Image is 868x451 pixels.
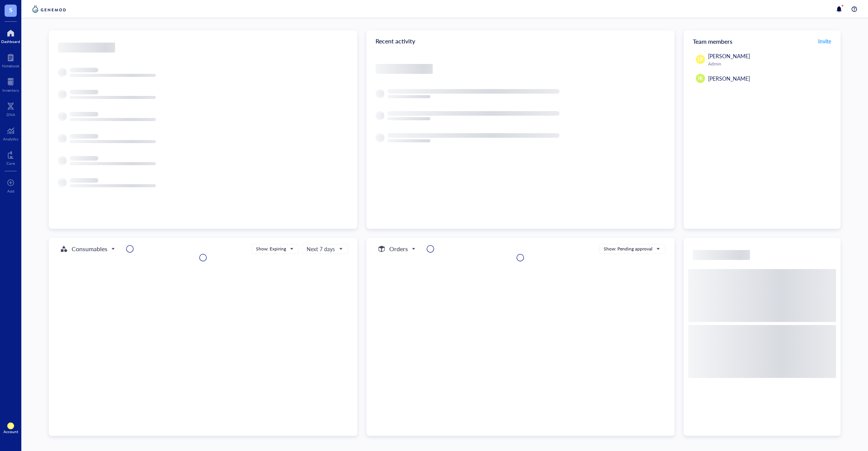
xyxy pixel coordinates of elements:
[256,245,286,252] div: Show: Expiring
[72,244,107,253] h5: Consumables
[6,112,15,117] div: DNA
[604,245,652,252] div: Show: Pending approval
[818,35,831,47] button: Invite
[389,244,408,253] h5: Orders
[818,37,831,45] span: Invite
[6,100,15,117] a: DNA
[307,245,342,252] span: Next 7 days
[698,75,703,82] span: IK
[684,30,841,52] div: Team members
[3,124,18,141] a: Analytics
[698,56,703,63] span: LR
[3,137,18,141] div: Analytics
[1,39,20,44] div: Dashboard
[6,161,15,166] div: Core
[2,51,19,68] a: Notebook
[3,429,18,434] div: Account
[708,75,750,82] span: [PERSON_NAME]
[6,149,15,166] a: Core
[708,52,750,60] span: [PERSON_NAME]
[366,30,675,52] div: Recent activity
[30,5,68,14] img: genemod-logo
[708,61,833,67] div: Admin
[9,5,13,14] span: S
[2,76,19,92] a: Inventory
[2,64,19,68] div: Notebook
[2,88,19,92] div: Inventory
[9,424,13,428] span: LR
[7,189,14,193] div: Add
[1,27,20,44] a: Dashboard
